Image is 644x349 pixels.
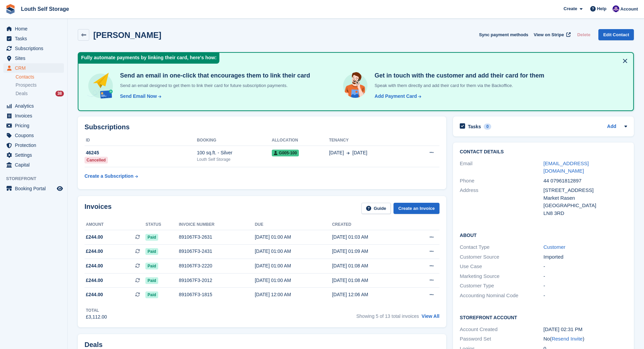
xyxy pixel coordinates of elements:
[85,219,145,230] th: Amount
[86,313,107,321] div: £3,112.00
[460,243,543,251] div: Contact Type
[179,291,255,298] div: 891067F3-1815
[544,210,627,217] div: LN8 3RD
[85,123,439,131] h2: Subscriptions
[460,232,627,238] h2: About
[85,341,102,349] h2: Deals
[56,184,64,193] a: Preview store
[361,203,391,214] a: Guide
[375,93,417,100] div: Add Payment Card
[544,326,627,333] div: [DATE] 02:31 PM
[86,234,103,241] span: £244.00
[3,184,64,193] a: menu
[16,90,28,97] span: Deals
[460,272,543,280] div: Marketing Source
[332,262,409,269] div: [DATE] 01:08 AM
[86,277,103,284] span: £244.00
[329,149,344,156] span: [DATE]
[597,5,606,12] span: Help
[3,111,64,121] a: menu
[15,150,55,160] span: Settings
[85,173,134,180] div: Create a Subscription
[15,63,55,73] span: CRM
[272,135,329,146] th: Allocation
[16,90,64,97] a: Deals 38
[179,219,255,230] th: Invoice number
[3,101,64,111] a: menu
[544,244,566,250] a: Customer
[15,140,55,150] span: Protection
[117,82,310,89] p: Send an email designed to get them to link their card for future subscription payments.
[6,175,67,182] span: Storefront
[544,282,627,290] div: -
[15,44,55,53] span: Subscriptions
[468,124,481,130] h2: Tasks
[332,219,409,230] th: Created
[620,6,638,13] span: Account
[356,313,419,319] span: Showing 5 of 13 total invoices
[179,277,255,284] div: 891067F3-2012
[15,101,55,111] span: Analytics
[255,219,332,230] th: Due
[85,149,197,156] div: 46245
[332,291,409,298] div: [DATE] 12:06 AM
[3,44,64,53] a: menu
[544,253,627,261] div: Imported
[85,203,112,214] h2: Invoices
[564,5,577,12] span: Create
[332,248,409,255] div: [DATE] 01:09 AM
[15,131,55,140] span: Coupons
[574,29,593,40] button: Delete
[479,29,528,40] button: Sync payment methods
[484,124,492,130] div: 0
[197,135,271,146] th: Booking
[534,31,564,38] span: View on Stripe
[460,292,543,300] div: Accounting Nominal Code
[87,72,115,100] img: send-email-b5881ef4c8f827a638e46e229e590028c7e36e3a6c99d2365469aff88783de13.svg
[15,160,55,170] span: Capital
[78,53,219,64] div: Fully automate payments by linking their card, here's how:
[16,82,37,88] span: Prospects
[18,3,72,15] a: Louth Self Storage
[86,307,107,313] div: Total
[86,248,103,255] span: £244.00
[550,336,585,342] span: ( )
[145,291,158,298] span: Paid
[460,335,543,343] div: Password Set
[255,248,332,255] div: [DATE] 01:00 AM
[531,29,572,40] a: View on Stripe
[460,326,543,333] div: Account Created
[86,291,103,298] span: £244.00
[3,140,64,150] a: menu
[372,82,544,89] p: Speak with them directly and add their card for them via the Backoffice.
[3,121,64,130] a: menu
[544,335,627,343] div: No
[15,121,55,130] span: Pricing
[3,131,64,140] a: menu
[460,177,543,185] div: Phone
[197,149,271,156] div: 100 sq.ft. - Silver
[3,63,64,73] a: menu
[16,82,64,89] a: Prospects
[179,234,255,241] div: 891067F3-2631
[15,53,55,63] span: Sites
[352,149,367,156] span: [DATE]
[552,336,583,342] a: Resend Invite
[117,72,310,80] h4: Send an email in one-click that encourages them to link their card
[460,263,543,270] div: Use Case
[145,234,158,241] span: Paid
[544,194,627,202] div: Market Rasen
[85,170,138,182] a: Create a Subscription
[145,277,158,284] span: Paid
[55,91,64,96] div: 38
[3,150,64,160] a: menu
[15,184,55,193] span: Booking Portal
[3,160,64,170] a: menu
[120,93,157,100] div: Send Email Now
[460,282,543,290] div: Customer Type
[393,203,439,214] a: Create an Invoice
[255,262,332,269] div: [DATE] 01:00 AM
[85,157,108,163] div: Cancelled
[3,34,64,43] a: menu
[3,24,64,34] a: menu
